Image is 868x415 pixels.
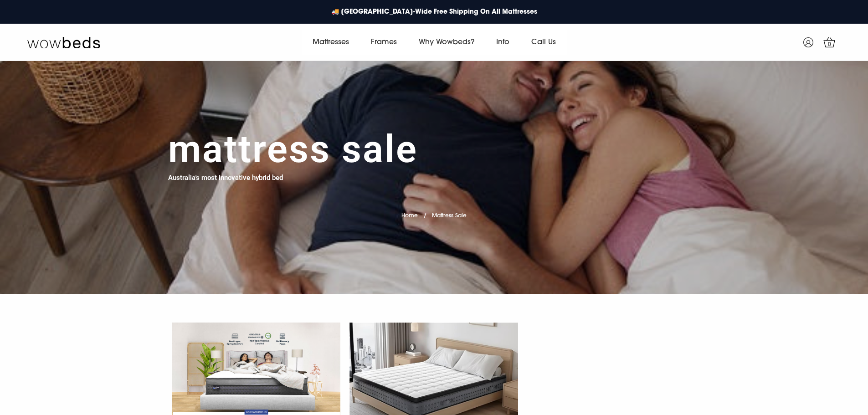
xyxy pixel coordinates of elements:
[401,213,418,219] a: Home
[432,213,467,219] span: Mattress Sale
[168,127,418,172] h1: Mattress Sale
[360,30,408,55] a: Frames
[825,40,834,49] span: 0
[168,173,283,183] h4: Australia's most innovative hybrid bed
[520,30,567,55] a: Call Us
[302,30,360,55] a: Mattresses
[327,3,542,21] a: 🚚 [GEOGRAPHIC_DATA]-Wide Free Shipping On All Mattresses
[818,31,841,54] a: 0
[485,30,520,55] a: Info
[408,30,485,55] a: Why Wowbeds?
[401,201,467,224] nav: breadcrumbs
[424,213,426,219] span: /
[27,36,100,49] img: Wow Beds Logo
